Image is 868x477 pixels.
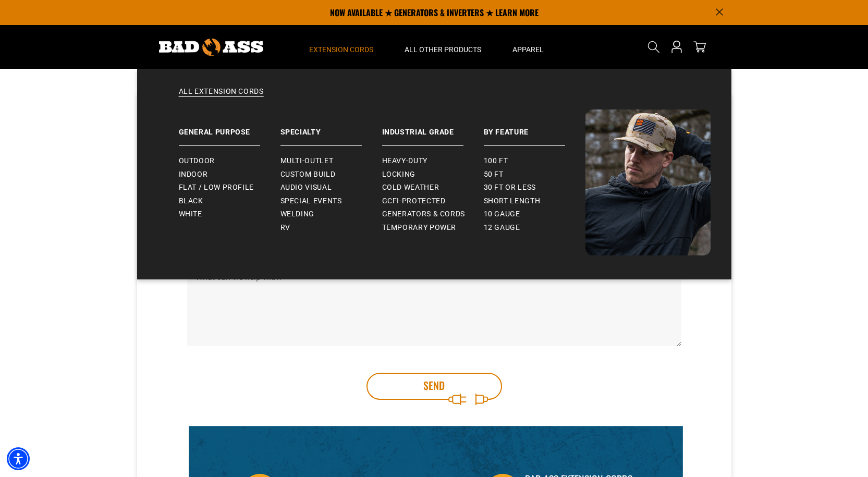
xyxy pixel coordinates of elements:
[382,168,484,181] a: Locking
[280,197,342,206] span: Special Events
[382,154,484,168] a: Heavy-Duty
[7,447,30,470] div: Accessibility Menu
[280,156,334,166] span: Multi-Outlet
[280,168,382,181] a: Custom Build
[179,109,280,146] a: General Purpose
[691,41,708,53] a: cart
[484,156,508,166] span: 100 ft
[280,210,314,219] span: Welding
[280,223,290,233] span: RV
[484,194,585,208] a: Short Length
[280,170,336,179] span: Custom Build
[179,168,280,181] a: Indoor
[179,210,202,219] span: White
[280,183,332,192] span: Audio Visual
[382,223,457,233] span: Temporary Power
[179,156,215,166] span: Outdoor
[294,25,389,69] summary: Extension Cords
[382,109,484,146] a: Industrial Grade
[382,197,446,206] span: GCFI-Protected
[280,154,382,168] a: Multi-Outlet
[382,221,484,235] a: Temporary Power
[484,207,585,221] a: 10 gauge
[179,194,280,208] a: Black
[382,183,439,192] span: Cold Weather
[645,39,662,55] summary: Search
[179,207,280,221] a: White
[382,194,484,208] a: GCFI-Protected
[585,109,711,255] img: Bad Ass Extension Cords
[484,109,585,146] a: By Feature
[159,39,263,56] img: Bad Ass Extension Cords
[512,45,544,54] span: Apparel
[484,210,520,219] span: 10 gauge
[382,210,466,219] span: Generators & Cords
[179,197,203,206] span: Black
[280,194,382,208] a: Special Events
[484,221,585,235] a: 12 gauge
[179,154,280,168] a: Outdoor
[280,181,382,194] a: Audio Visual
[484,168,585,181] a: 50 ft
[280,109,382,146] a: Specialty
[484,170,504,179] span: 50 ft
[382,156,427,166] span: Heavy-Duty
[280,221,382,235] a: RV
[179,181,280,194] a: Flat / Low Profile
[405,45,481,54] span: All Other Products
[484,181,585,194] a: 30 ft or less
[382,181,484,194] a: Cold Weather
[366,373,502,400] button: Send
[280,207,382,221] a: Welding
[484,183,536,192] span: 30 ft or less
[179,183,254,192] span: Flat / Low Profile
[382,207,484,221] a: Generators & Cords
[484,223,520,233] span: 12 gauge
[497,25,559,69] summary: Apparel
[484,154,585,168] a: 100 ft
[484,197,541,206] span: Short Length
[179,170,208,179] span: Indoor
[382,170,415,179] span: Locking
[668,25,685,69] a: Open this option
[389,25,497,69] summary: All Other Products
[158,87,711,109] a: All Extension Cords
[309,45,373,54] span: Extension Cords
